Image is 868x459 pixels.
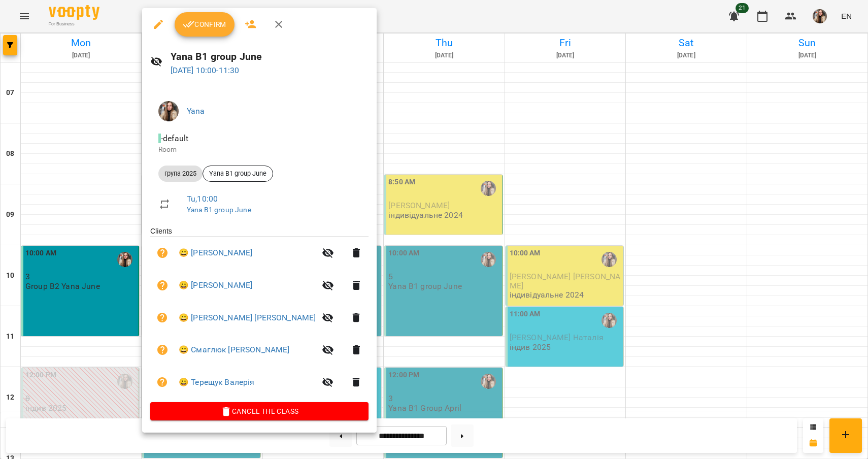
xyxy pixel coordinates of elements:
a: [DATE] 10:00-11:30 [171,65,240,75]
p: Room [158,145,360,155]
a: 😀 Смаглюк [PERSON_NAME] [179,344,289,356]
a: Yana B1 group June [187,206,251,214]
span: Yana B1 group June [203,169,273,178]
a: Tu , 10:00 [187,194,218,204]
button: Confirm [175,12,235,37]
button: Unpaid. Bill the attendance? [150,338,175,362]
ul: Clients [150,226,369,402]
span: - default [158,134,190,143]
a: 😀 [PERSON_NAME] [179,279,252,291]
a: 😀 [PERSON_NAME] [179,247,252,259]
a: Yana [187,106,205,116]
span: Cancel the class [158,405,360,417]
div: Yana B1 group June [203,166,273,182]
span: група 2025 [158,169,203,178]
button: Unpaid. Bill the attendance? [150,370,175,395]
span: Confirm [183,18,226,30]
button: Unpaid. Bill the attendance? [150,306,175,330]
h6: Yana B1 group June [171,49,369,64]
button: Cancel the class [150,402,369,420]
a: 😀 [PERSON_NAME] [PERSON_NAME] [179,312,316,324]
button: Unpaid. Bill the attendance? [150,273,175,298]
button: Unpaid. Bill the attendance? [150,241,175,265]
a: 😀 Терещук Валерія [179,376,255,388]
img: ff8a976e702017e256ed5c6ae80139e5.jpg [158,101,179,121]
